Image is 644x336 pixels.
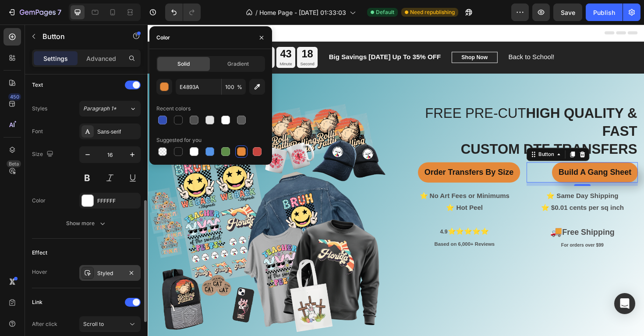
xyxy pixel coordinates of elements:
p: Advanced [86,54,116,63]
h2: FREE PRE-CUT [276,84,519,142]
strong: Free Shipping [439,215,495,224]
div: FFFFFF [97,197,138,205]
span: Gradient [227,60,249,68]
div: Hover [32,268,47,276]
span: Scroll to [83,321,104,327]
div: Text [32,81,43,89]
button: Paragraph 1* [79,101,141,117]
div: Recent colors [156,105,191,113]
div: Font [32,127,43,135]
div: Beta [7,160,21,167]
div: Color [32,197,46,205]
input: Eg: FFFFFF [176,79,221,95]
strong: Order Transfers By Size [293,152,387,161]
strong: CUSTOM DTF TRANSFERS [331,124,518,140]
div: Button [412,134,432,141]
a: Shop Now [322,29,371,41]
strong: Based on 6,000+ Reviews [304,230,368,236]
div: Styled [97,269,123,277]
strong: ⭐ $0.01 cents per sq inch [416,190,504,198]
p: Second [162,38,177,46]
div: Open Intercom Messenger [614,293,635,314]
p: Back to School! [382,28,431,41]
p: 7 [57,7,61,18]
strong: 4.9 [309,216,317,223]
strong: ⭐ Hot Peel [316,190,354,198]
div: Shop Now [333,31,361,39]
div: After click [32,320,57,328]
div: Color [156,34,170,42]
button: Scroll to [79,316,141,332]
div: 450 [8,93,21,100]
p: Settings [43,54,68,63]
strong: 🚚 [426,213,439,225]
div: Size [32,149,55,160]
button: 7 [4,4,65,21]
strong: ⭐ No Art Fees or Minimums [288,177,383,185]
div: Publish [593,8,615,17]
div: Sans-serif [97,128,138,136]
strong: HIGH QUALITY & FAST [400,86,518,121]
span: Paragraph 1* [83,105,117,113]
div: Suggested for you [156,136,202,144]
iframe: Design area [148,25,644,336]
p: Big Savings [DATE] Up To 35% OFF [192,29,311,40]
strong: ⭐ Same Day Shipping [422,177,499,185]
strong: Build A Gang Sheet [435,152,512,161]
div: Link [32,298,42,306]
span: / [255,8,258,17]
div: Undo/Redo [165,4,201,21]
span: Save [561,9,575,16]
div: Styles [32,105,47,113]
div: Show more [66,219,107,228]
button: Save [553,4,582,21]
span: % [237,83,242,91]
a: Build A Gang Sheet [428,146,519,167]
button: Show more [32,216,141,231]
span: Solid [177,60,190,68]
div: Effect [32,249,47,257]
strong: For orders over $99 [438,231,483,236]
a: Order Transfers By Size [286,146,394,167]
button: Publish [586,4,623,21]
span: Need republishing [410,8,455,16]
span: Default [376,8,394,16]
p: Button [42,31,117,42]
p: ⭐⭐⭐⭐⭐ [277,213,393,226]
span: Home Page - [DATE] 01:33:03 [259,8,346,17]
